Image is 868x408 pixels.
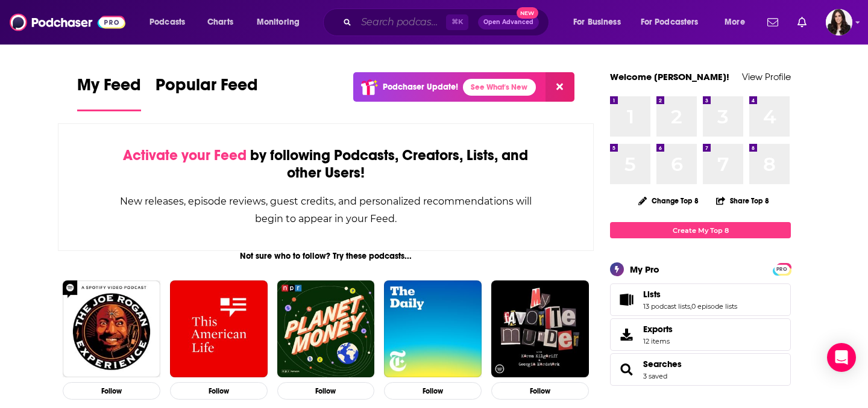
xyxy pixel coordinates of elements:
[77,75,141,111] a: My Feed
[483,19,533,25] span: Open Advanced
[123,146,247,164] span: Activate your Feed
[277,280,375,378] img: Planet Money
[631,193,706,208] button: Change Top 8
[827,343,856,372] div: Open Intercom Messenger
[119,147,533,182] div: by following Podcasts, Creators, Lists, and other Users!
[826,9,852,36] button: Show profile menu
[63,382,160,400] button: Follow
[610,71,729,82] a: Welcome [PERSON_NAME]!
[384,280,482,378] img: The Daily
[641,14,699,31] span: For Podcasters
[149,14,185,31] span: Podcasts
[614,326,638,343] span: Exports
[643,289,737,300] a: Lists
[643,324,673,335] span: Exports
[170,280,268,378] img: This American Life
[565,13,636,32] button: open menu
[610,353,791,386] span: Searches
[63,280,160,378] img: The Joe Rogan Experience
[491,280,589,378] img: My Favorite Murder with Karen Kilgariff and Georgia Hardstark
[633,13,716,32] button: open menu
[156,75,258,111] a: Popular Feed
[775,264,789,273] a: PRO
[715,189,770,212] button: Share Top 8
[119,193,533,227] div: New releases, episode reviews, guest credits, and personalized recommendations will begin to appe...
[573,14,621,31] span: For Business
[446,14,468,30] span: ⌘ K
[248,13,315,32] button: open menu
[207,14,233,31] span: Charts
[200,13,241,32] a: Charts
[763,12,783,32] a: Show notifications dropdown
[690,302,691,311] span: ,
[614,291,638,308] a: Lists
[491,382,589,400] button: Follow
[643,302,690,311] a: 13 podcast lists
[257,14,300,31] span: Monitoring
[10,11,125,34] img: Podchaser - Follow, Share and Rate Podcasts
[775,265,789,274] span: PRO
[610,318,791,351] a: Exports
[384,382,482,400] button: Follow
[614,361,638,378] a: Searches
[478,15,539,29] button: Open AdvancedNew
[277,382,375,400] button: Follow
[517,7,538,19] span: New
[793,12,811,32] a: Show notifications dropdown
[610,222,791,238] a: Create My Top 8
[58,251,594,261] div: Not sure who to follow? Try these podcasts...
[156,75,258,102] span: Popular Feed
[691,302,737,311] a: 0 episode lists
[77,75,141,102] span: My Feed
[725,14,745,31] span: More
[610,283,791,316] span: Lists
[383,82,458,92] p: Podchaser Update!
[643,289,661,300] span: Lists
[335,8,561,36] div: Search podcasts, credits, & more...
[170,382,268,400] button: Follow
[141,13,201,32] button: open menu
[356,13,446,32] input: Search podcasts, credits, & more...
[826,9,852,36] span: Logged in as RebeccaShapiro
[643,337,673,345] span: 12 items
[716,13,760,32] button: open menu
[742,71,791,82] a: View Profile
[643,372,667,380] a: 3 saved
[463,79,536,96] a: See What's New
[643,359,682,369] a: Searches
[630,264,659,275] div: My Pro
[826,9,852,36] img: User Profile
